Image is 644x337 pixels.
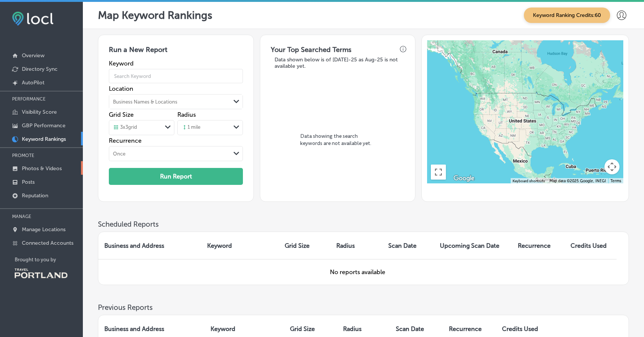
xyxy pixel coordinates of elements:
[604,159,620,174] button: Map camera controls
[113,99,177,105] div: Business Names & Locations
[265,40,357,56] h3: Your Top Searched Terms
[22,66,58,72] p: Directory Sync
[177,111,196,118] label: Radius
[22,122,66,129] p: GBP Performance
[22,179,35,185] p: Posts
[279,232,330,259] th: Grid Size
[15,257,83,262] p: Brought to you by
[610,179,621,183] a: Terms (opens in new tab)
[113,151,125,157] div: Once
[98,259,617,285] td: No reports available
[22,79,44,86] p: AutoPilot
[22,192,48,199] p: Reputation
[22,136,66,142] p: Keyword Rankings
[109,85,243,92] label: Location
[113,124,137,131] div: 3 x 3 grid
[98,232,201,259] th: Business and Address
[269,56,406,69] h3: Data shown below is of [DATE]-25 as Aug-25 is not available yet.
[98,303,629,312] h3: Previous Reports
[182,124,200,131] div: 1 mile
[300,133,375,153] p: Data showing the search keywords are not available yet.
[524,8,610,23] span: Keyword Ranking Credits: 60
[22,165,62,172] p: Photos & Videos
[431,165,446,180] button: Toggle fullscreen view
[565,232,617,259] th: Credits Used
[109,66,243,87] input: Search Keyword
[22,226,66,233] p: Manage Locations
[513,178,545,184] button: Keyboard shortcuts
[109,60,243,67] label: Keyword
[98,9,212,21] p: Map Keyword Rankings
[22,52,44,59] p: Overview
[330,232,382,259] th: Radius
[382,232,434,259] th: Scan Date
[549,179,606,183] span: Map data ©2025 Google, INEGI
[98,220,629,229] h3: Scheduled Reports
[15,268,67,278] img: Travel Portland
[22,240,73,246] p: Connected Accounts
[109,46,243,60] h3: Run a New Report
[452,174,476,183] a: Open this area in Google Maps (opens a new window)
[109,111,134,118] label: Grid Size
[109,168,243,185] button: Run Report
[452,174,476,183] img: Google
[512,232,565,259] th: Recurrence
[434,232,512,259] th: Upcoming Scan Date
[201,232,279,259] th: Keyword
[22,109,57,115] p: Visibility Score
[12,12,53,26] img: fda3e92497d09a02dc62c9cd864e3231.png
[109,137,243,144] label: Recurrence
